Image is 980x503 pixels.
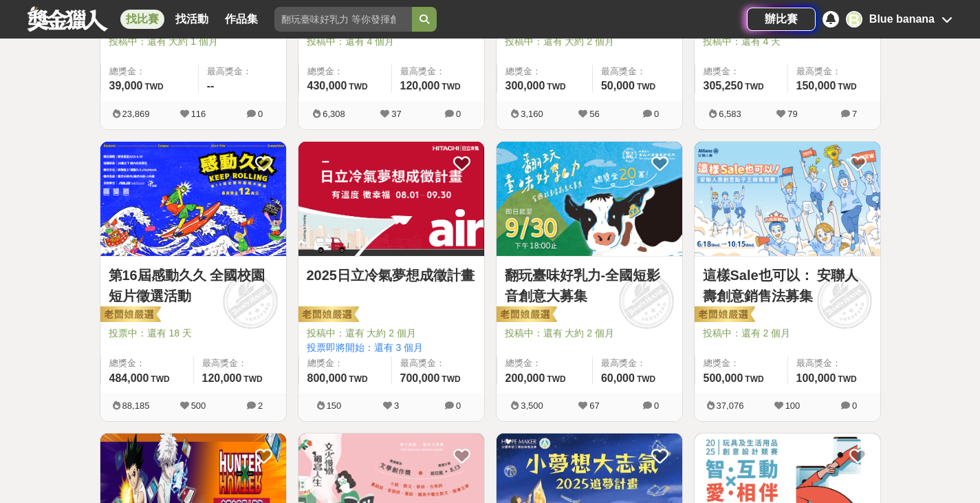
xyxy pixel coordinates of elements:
span: 23,869 [122,109,150,119]
a: 第16屆感動久久 全國校園短片徵選活動 [109,265,278,306]
span: TWD [151,374,169,384]
span: 3,500 [521,400,543,411]
a: 2025日立冷氣夢想成徵計畫 [307,265,476,286]
span: TWD [349,82,367,92]
span: 3 [394,400,399,411]
span: 484,000 [109,372,149,384]
a: 找活動 [170,10,214,29]
span: TWD [442,82,460,92]
span: 0 [852,400,857,411]
span: TWD [745,374,763,384]
span: 總獎金： [505,356,584,370]
span: -- [207,80,215,92]
span: 投稿中：還有 大約 1 個月 [109,34,278,49]
span: TWD [637,374,655,384]
span: 最高獎金： [207,65,278,78]
a: Cover Image [298,142,484,257]
span: 37 [391,109,401,119]
span: TWD [745,82,763,92]
img: Cover Image [100,142,286,257]
a: Cover Image [695,142,880,257]
span: TWD [838,82,856,92]
img: Cover Image [298,142,484,257]
span: 總獎金： [704,356,779,370]
span: 200,000 [505,372,545,384]
span: 300,000 [505,80,545,92]
span: 最高獎金： [601,356,674,370]
span: 120,000 [202,372,242,384]
span: 最高獎金： [400,65,476,78]
span: 總獎金： [109,356,185,370]
span: 79 [787,109,797,119]
span: 67 [589,400,599,411]
span: 56 [589,109,599,119]
span: 50,000 [601,80,635,92]
span: TWD [838,374,856,384]
span: 6,583 [719,109,741,119]
img: 老闆娘嚴選 [296,306,359,325]
span: TWD [547,374,565,384]
span: 投稿中：還有 4 個月 [307,34,476,49]
a: 作品集 [219,10,263,29]
span: 總獎金： [505,65,584,78]
span: 投稿中：還有 4 天 [703,34,872,49]
span: 88,185 [122,400,150,411]
span: TWD [144,82,163,92]
img: 老闆娘嚴選 [98,306,161,325]
span: 投稿中：還有 大約 2 個月 [505,326,674,341]
span: TWD [442,374,460,384]
div: B [846,11,862,28]
span: 投稿中：還有 大約 2 個月 [307,326,476,341]
span: 2 [258,400,263,411]
span: 0 [654,109,659,119]
span: 總獎金： [704,65,779,78]
span: 0 [456,109,461,119]
a: Cover Image [100,142,286,257]
img: 老闆娘嚴選 [494,306,557,325]
img: Cover Image [695,142,880,257]
span: 投稿中：還有 大約 2 個月 [505,34,674,49]
a: Cover Image [497,142,682,257]
span: 430,000 [307,80,347,92]
span: 120,000 [400,80,440,92]
span: 最高獎金： [601,65,674,78]
span: 投票中：還有 18 天 [109,326,278,341]
a: 找比賽 [120,10,164,29]
span: 305,250 [704,80,743,92]
span: 100,000 [796,372,836,384]
span: 116 [191,109,206,119]
span: 最高獎金： [202,356,278,370]
span: 500,000 [704,372,743,384]
span: 總獎金： [307,356,383,370]
span: 700,000 [400,372,440,384]
a: 辦比賽 [747,8,816,31]
span: 6,308 [323,109,345,119]
span: 最高獎金： [400,356,476,370]
span: 0 [654,400,659,411]
input: 翻玩臺味好乳力 等你發揮創意！ [274,7,412,32]
span: TWD [349,374,367,384]
span: 最高獎金： [796,65,872,78]
span: 7 [852,109,857,119]
span: 150 [327,400,342,411]
span: 投票即將開始：還有 3 個月 [307,341,476,355]
span: TWD [243,374,262,384]
div: Blue banana [869,11,935,28]
img: Cover Image [497,142,682,257]
span: 37,076 [717,400,744,411]
a: 翻玩臺味好乳力-全國短影音創意大募集 [505,265,674,306]
span: 100 [785,400,801,411]
span: TWD [547,82,565,92]
span: 39,000 [109,80,143,92]
span: 3,160 [521,109,543,119]
span: 800,000 [307,372,347,384]
span: TWD [637,82,655,92]
span: 500 [191,400,206,411]
span: 最高獎金： [796,356,872,370]
img: 老闆娘嚴選 [692,306,755,325]
span: 60,000 [601,372,635,384]
a: 這樣Sale也可以： 安聯人壽創意銷售法募集 [703,265,872,306]
span: 0 [456,400,461,411]
span: 總獎金： [109,65,190,78]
